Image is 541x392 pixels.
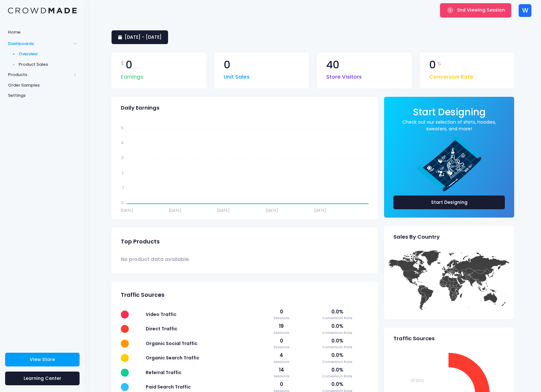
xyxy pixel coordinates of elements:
a: View Store [5,353,80,366]
img: Logo [8,8,77,14]
span: Dashboards [8,41,71,47]
span: Organic Search Traffic [146,355,199,361]
span: Daily Earnings [121,105,159,111]
span: 0 [263,308,300,315]
span: 0.0% [306,308,368,315]
tspan: 0 [121,200,124,205]
span: View Store [30,356,55,363]
tspan: [DATE] [120,207,133,213]
span: Settings [8,92,77,99]
button: End Viewing Session [440,3,511,17]
span: [DATE] - [DATE] [125,34,162,40]
a: [DATE] - [DATE] [112,30,168,44]
span: 14 [263,366,300,373]
tspan: [DATE] [217,207,230,213]
span: Traffic Sources [121,292,165,298]
span: End Viewing Session [457,7,505,13]
span: Unit Sales [224,70,250,81]
span: 0.0% [306,381,368,388]
tspan: 1 [122,185,124,190]
span: 19 [263,323,300,330]
span: Learning Center [24,375,61,381]
span: Sessions [263,359,300,365]
a: Start Designing [413,111,486,117]
span: No product data available. [121,256,190,263]
tspan: [DATE] [266,207,278,213]
span: Products [8,72,71,78]
span: 0.0% [306,352,368,359]
span: 0 [224,60,230,70]
span: Referral Traffic [146,369,182,376]
span: Order Samples [8,82,77,88]
tspan: [DATE] [169,207,182,213]
tspan: 5 [121,125,124,130]
span: Conversion Rate [306,344,368,350]
span: Overview [19,51,77,57]
span: 0 [263,337,300,344]
span: 4 [263,352,300,359]
span: 0.0% [306,366,368,373]
span: Paid Search Traffic [146,384,191,390]
span: Top Products [121,238,160,245]
span: 0.0% [306,337,368,344]
span: 0.0% [306,323,368,330]
tspan: 3 [121,155,124,160]
span: Direct Traffic [146,326,177,332]
div: W [519,4,531,17]
span: 0 [429,60,436,70]
span: Home [8,29,77,35]
span: Sessions [263,344,300,350]
tspan: [DATE] [314,207,327,213]
span: $ [121,60,124,67]
span: Video Traffic [146,311,176,318]
a: Learning Center [5,372,80,385]
span: Organic Social Traffic [146,340,197,347]
span: 40 [326,60,339,70]
span: 0 [263,381,300,388]
span: Sessions [263,373,300,379]
span: 0 [126,60,132,70]
span: Sessions [263,330,300,335]
a: Start Designing [393,196,505,209]
span: Conversion Rate [429,70,473,81]
span: Earnings [121,70,143,81]
span: Conversion Rate [306,330,368,335]
tspan: 2 [121,170,124,175]
tspan: 4 [121,140,124,145]
a: Check out our selection of shirts, hoodies, sweaters, and more! [393,119,505,132]
span: Traffic Sources [393,335,435,342]
span: % [437,60,441,67]
span: Conversion Rate [306,359,368,365]
span: Sales By Country [393,234,440,240]
span: Start Designing [413,105,486,119]
span: Conversion Rate [306,315,368,321]
span: Sessions [263,315,300,321]
span: Conversion Rate [306,373,368,379]
span: Store Visitors [326,70,362,81]
span: Product Sales [19,61,77,68]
